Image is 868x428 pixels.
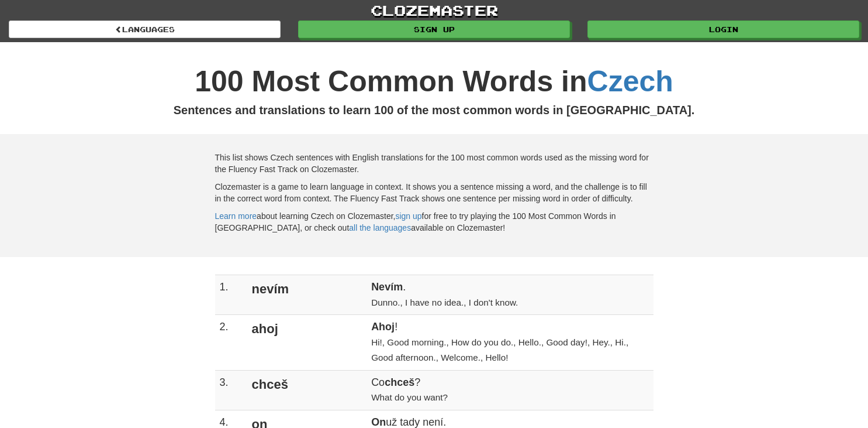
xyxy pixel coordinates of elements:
td: Co ? [366,370,653,410]
a: Czech [587,65,673,98]
a: Login [587,20,859,38]
strong: On [371,416,386,428]
td: ! [366,315,653,370]
p: This list shows Czech sentences with English translations for the 100 most common words used as t... [215,152,653,175]
h2: Sentences and translations to learn 100 of the most common words in [GEOGRAPHIC_DATA]. [9,104,859,117]
p: about learning Czech on Clozemaster, for free to try playing the 100 Most Common Words in [GEOGRA... [215,210,653,234]
h1: 100 Most Common Words in [9,66,859,98]
td: chceš [245,370,367,410]
a: all the languages [349,223,411,232]
a: Learn more [215,211,257,221]
small: Dunno., I have no idea., I don't know. [371,297,518,307]
p: Clozemaster is a game to learn language in context. It shows you a sentence missing a word, and t... [215,181,653,204]
a: Sign up [298,20,570,38]
a: Languages [9,20,281,38]
a: sign up [395,211,421,221]
strong: Nevím [371,281,403,293]
td: nevím [245,275,367,315]
td: . [366,275,653,315]
strong: chceš [385,376,414,388]
small: Hi!, Good morning., How do you do., Hello., Good day!, Hey., Hi., Good afternoon., Welcome., Hello! [371,337,628,362]
small: What do you want? [371,392,448,402]
td: ahoj [245,315,367,370]
td: 1. [215,275,245,315]
strong: Ahoj [371,321,395,333]
td: 3. [215,370,245,410]
td: 2. [215,315,245,370]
